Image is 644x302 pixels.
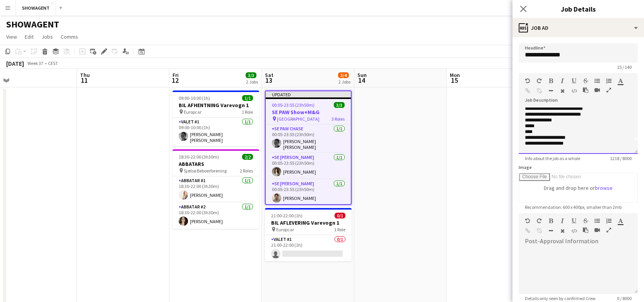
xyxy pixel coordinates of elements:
[242,95,253,101] span: 1/1
[173,118,259,146] app-card-role: Valet #11/109:00-10:00 (1h)[PERSON_NAME] [PERSON_NAME] [PERSON_NAME]
[266,109,351,116] h3: SE PAW Show+M&G
[525,78,530,84] button: Undo
[26,60,45,66] span: Week 37
[41,33,53,40] span: Jobs
[450,72,460,78] span: Mon
[265,72,273,78] span: Sat
[356,76,367,85] span: 14
[512,19,644,37] div: Job Ad
[171,76,179,85] span: 12
[594,87,600,93] button: Insert video
[173,90,259,146] app-job-card: 09:00-10:00 (1h)1/1BIL AFHENTNING Varevogn 1 Europcar1 RoleValet #11/109:00-10:00 (1h)[PERSON_NAM...
[519,204,628,210] span: Recommendation: 600 x 400px, smaller than 2mb
[335,213,345,218] span: 0/1
[525,218,530,224] button: Undo
[606,218,612,224] button: Ordered List
[184,168,227,174] span: Sjælsø Beboerforening
[618,218,623,224] button: Text Color
[560,228,565,234] button: Clear Formatting
[6,19,59,30] h1: SHOWAGENT
[338,72,349,78] span: 3/4
[38,32,56,42] a: Jobs
[548,228,553,234] button: Horizontal Line
[271,213,302,218] span: 21:00-22:00 (1h)
[334,227,345,232] span: 1 Role
[449,76,460,85] span: 15
[266,91,351,97] div: Updated
[560,88,565,94] button: Clear Formatting
[583,218,588,224] button: Strikethrough
[48,60,58,66] div: CEST
[265,90,352,205] app-job-card: Updated00:05-23:55 (23h50m)3/3SE PAW Show+M&G [GEOGRAPHIC_DATA]3 RolesSE PAW CHASE1/100:05-23:55 ...
[173,160,259,167] h3: ABBATARS
[240,168,253,174] span: 2 Roles
[173,149,259,229] app-job-card: 18:30-22:00 (3h30m)2/2ABBATARS Sjælsø Beboerforening2 RolesABBAtar #11/118:30-22:00 (3h30m)[PERSO...
[61,33,78,40] span: Comms
[242,154,253,160] span: 2/2
[246,79,258,85] div: 2 Jobs
[25,33,34,40] span: Edit
[583,227,588,233] button: Paste as plain text
[536,78,542,84] button: Redo
[265,235,352,261] app-card-role: Valet #10/121:00-22:00 (1h)
[548,78,553,84] button: Bold
[3,32,20,42] a: View
[583,78,588,84] button: Strikethrough
[22,32,37,42] a: Edit
[6,33,17,40] span: View
[272,102,314,108] span: 00:05-23:55 (23h50m)
[264,76,273,85] span: 13
[611,295,638,301] span: 0 / 8000
[266,153,351,179] app-card-role: SE [PERSON_NAME]1/100:05-23:55 (23h50m)[PERSON_NAME]
[277,116,319,122] span: [GEOGRAPHIC_DATA]
[611,64,638,70] span: 15 / 140
[583,87,588,93] button: Paste as plain text
[173,203,259,229] app-card-role: ABBAtar #21/118:30-22:00 (3h30m)[PERSON_NAME]
[179,95,210,101] span: 09:00-10:00 (1h)
[79,76,90,85] span: 11
[6,60,24,67] div: [DATE]
[560,218,565,224] button: Italic
[571,88,577,94] button: HTML Code
[265,219,352,226] h3: BIL AFLEVERING Varevogn 1
[173,176,259,203] app-card-role: ABBAtar #11/118:30-22:00 (3h30m)[PERSON_NAME]
[173,102,259,109] h3: BIL AFHENTNING Varevogn 1
[594,78,600,84] button: Unordered List
[571,218,577,224] button: Underline
[604,155,638,161] span: 1218 / 8000
[266,179,351,206] app-card-role: SE [PERSON_NAME]1/100:05-23:55 (23h50m)[PERSON_NAME]
[331,116,345,122] span: 3 Roles
[179,154,219,160] span: 18:30-22:00 (3h30m)
[560,78,565,84] button: Italic
[16,0,56,15] button: SHOWAGENT
[357,72,367,78] span: Sun
[266,125,351,153] app-card-role: SE PAW CHASE1/100:05-23:55 (23h50m)[PERSON_NAME] [PERSON_NAME] [PERSON_NAME]
[519,155,586,161] span: Info about the job as a whole
[173,72,179,78] span: Fri
[536,218,542,224] button: Redo
[246,72,256,78] span: 3/3
[548,218,553,224] button: Bold
[606,227,612,233] button: Fullscreen
[58,32,81,42] a: Comms
[519,295,602,301] span: Details only seen by confirmed Crew
[338,79,350,85] div: 2 Jobs
[184,109,202,115] span: Europcar
[512,4,644,14] h3: Job Details
[571,228,577,234] button: HTML Code
[265,208,352,261] app-job-card: 21:00-22:00 (1h)0/1BIL AFLEVERING Varevogn 1 Europcar1 RoleValet #10/121:00-22:00 (1h)
[276,227,294,232] span: Europcar
[618,78,623,84] button: Text Color
[606,87,612,93] button: Fullscreen
[606,78,612,84] button: Ordered List
[548,88,553,94] button: Horizontal Line
[242,109,253,115] span: 1 Role
[80,72,90,78] span: Thu
[334,102,345,108] span: 3/3
[594,227,600,233] button: Insert video
[571,78,577,84] button: Underline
